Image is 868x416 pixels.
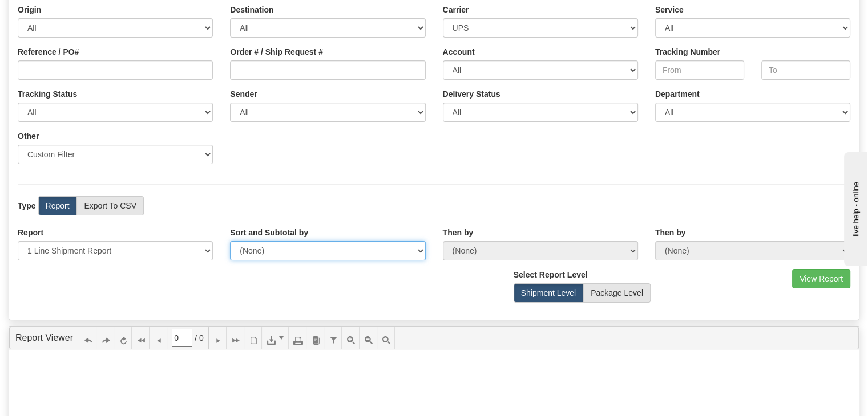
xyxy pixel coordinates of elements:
span: / [195,332,197,344]
label: Other [18,130,39,142]
label: Package Level [583,283,651,303]
label: Report [38,196,77,215]
label: Destination [230,4,273,15]
label: Export To CSV [76,196,144,215]
label: Origin [18,4,41,15]
label: Please ensure data set in report has been RECENTLY tracked from your Shipment History [443,88,500,100]
label: Tracking Number [655,46,720,58]
label: Sort and Subtotal by [230,227,308,238]
label: Report [18,227,43,238]
label: Tracking Status [18,88,77,100]
label: Service [655,4,684,15]
label: Department [655,88,700,100]
iframe: chat widget [842,150,867,266]
label: Type [18,200,36,211]
label: Account [443,46,475,58]
label: Shipment Level [514,283,584,303]
label: Sender [230,88,257,100]
button: View Report [792,269,850,288]
label: Then by [443,227,474,238]
label: Carrier [443,4,469,15]
a: Report Viewer [15,333,73,342]
label: Order # / Ship Request # [230,46,323,58]
input: To [761,60,850,80]
label: Select Report Level [514,269,588,280]
div: live help - online [9,10,106,18]
input: From [655,60,744,80]
span: 0 [199,332,204,344]
label: Reference / PO# [18,46,79,58]
select: Please ensure data set in report has been RECENTLY tracked from your Shipment History [443,103,638,122]
label: Then by [655,227,686,238]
